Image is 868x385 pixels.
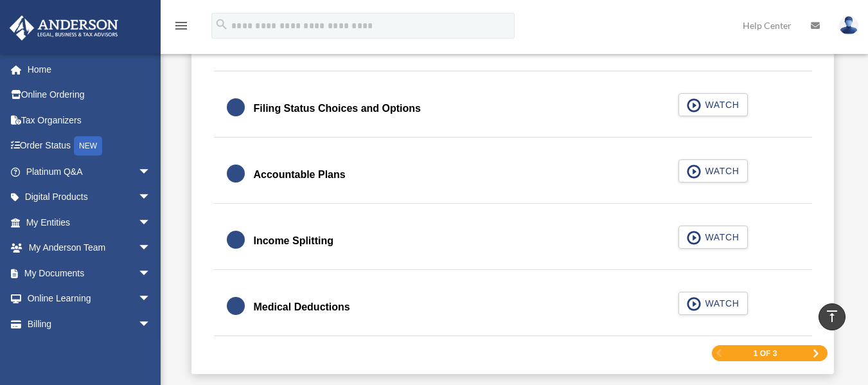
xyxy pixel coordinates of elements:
[824,309,840,324] i: vertical_align_top
[9,57,170,82] a: Home
[138,286,164,312] span: arrow_drop_down
[701,98,739,111] span: WATCH
[138,235,164,262] span: arrow_drop_down
[227,159,799,190] a: Accountable Plans WATCH
[678,292,748,315] button: WATCH
[9,235,170,261] a: My Anderson Teamarrow_drop_down
[173,18,189,33] i: menu
[9,184,170,210] a: Digital Productsarrow_drop_down
[9,82,170,108] a: Online Ordering
[215,17,229,31] i: search
[678,93,748,116] button: WATCH
[819,303,846,330] a: vertical_align_top
[227,93,799,124] a: Filing Status Choices and Options WATCH
[138,210,164,236] span: arrow_drop_down
[9,107,170,133] a: Tax Organizers
[6,15,122,40] img: Anderson Advisors Platinum Portal
[254,100,421,118] div: Filing Status Choices and Options
[227,292,799,323] a: Medical Deductions WATCH
[678,159,748,183] button: WATCH
[138,311,164,337] span: arrow_drop_down
[701,165,739,177] span: WATCH
[701,297,739,310] span: WATCH
[254,298,350,316] div: Medical Deductions
[9,159,170,184] a: Platinum Q&Aarrow_drop_down
[678,226,748,249] button: WATCH
[701,231,739,244] span: WATCH
[9,286,170,312] a: Online Learningarrow_drop_down
[138,260,164,287] span: arrow_drop_down
[138,159,164,185] span: arrow_drop_down
[9,260,170,286] a: My Documentsarrow_drop_down
[9,337,170,363] a: Events Calendar
[9,210,170,235] a: My Entitiesarrow_drop_down
[9,311,170,337] a: Billingarrow_drop_down
[9,133,170,159] a: Order StatusNEW
[254,166,346,184] div: Accountable Plans
[138,184,164,211] span: arrow_drop_down
[173,22,189,33] a: menu
[254,232,333,250] div: Income Splitting
[839,16,858,35] img: User Pic
[74,136,102,156] div: NEW
[227,226,799,256] a: Income Splitting WATCH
